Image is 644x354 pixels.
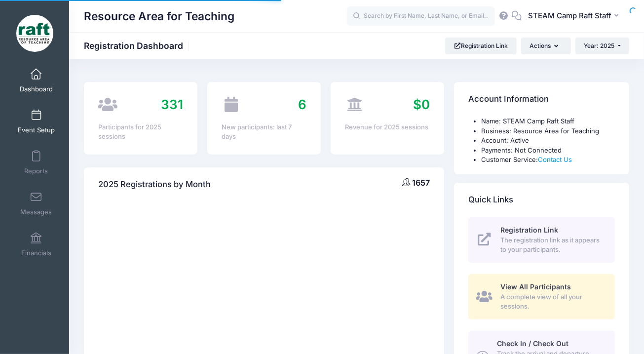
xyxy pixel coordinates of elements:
h1: Resource Area for Teaching [84,5,234,28]
span: Financials [21,249,51,257]
li: Business: Resource Area for Teaching [481,126,615,136]
h4: Quick Links [468,186,513,214]
span: Messages [20,208,52,216]
div: Revenue for 2025 sessions [345,122,430,132]
a: View All Participants A complete view of all your sessions. [468,274,615,319]
a: Registration Link The registration link as it appears to your participants. [468,217,615,263]
li: Name: STEAM Camp Raft Staff [481,117,615,126]
span: Check In / Check Out [497,339,568,348]
h4: Account Information [468,85,549,114]
span: Event Setup [18,126,55,134]
a: Registration Link [445,38,517,54]
input: Search by First Name, Last Name, or Email... [347,6,495,26]
div: New participants: last 7 days [222,122,306,142]
a: Dashboard [13,63,60,98]
a: Event Setup [13,104,60,139]
button: STEAM Camp Raft Staff [522,5,629,28]
h1: Registration Dashboard [84,40,191,51]
div: Participants for 2025 sessions [98,122,183,142]
span: A complete view of all your sessions. [500,292,604,312]
span: 6 [298,97,306,112]
li: Customer Service: [481,155,615,165]
span: The registration link as it appears to your participants. [500,236,604,255]
span: Reports [24,167,48,175]
a: Messages [13,186,60,221]
a: Reports [13,145,60,180]
span: 331 [161,97,183,112]
h4: 2025 Registrations by Month [98,170,211,198]
img: Resource Area for Teaching [16,15,53,52]
span: 1657 [412,178,430,188]
span: STEAM Camp Raft Staff [528,10,611,21]
button: Actions [521,38,570,54]
button: Year: 2025 [575,38,629,54]
span: Registration Link [500,226,558,234]
a: Contact Us [538,156,572,163]
span: View All Participants [500,282,571,291]
li: Payments: Not Connected [481,146,615,156]
li: Account: Active [481,136,615,146]
a: Financials [13,227,60,262]
span: Year: 2025 [584,42,615,49]
span: Dashboard [20,85,53,93]
span: $0 [413,97,430,112]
